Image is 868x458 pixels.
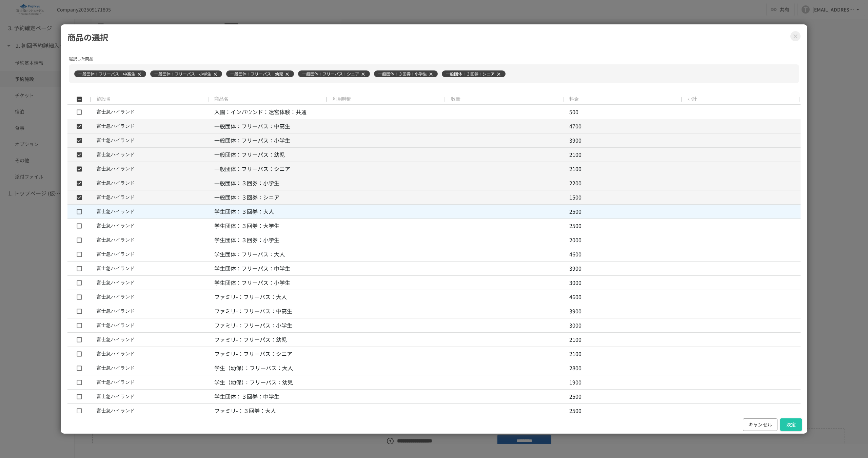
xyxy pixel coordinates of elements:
[214,122,290,131] p: 一般団体：フリーパス：中高生
[780,418,802,431] button: 決定
[790,31,801,41] button: Close modal
[67,31,801,47] h2: 商品の選択
[97,319,135,332] div: 富士急ハイランド
[333,96,352,102] span: 利用時間
[214,321,292,330] p: ファミリ-：フリーパス：小学生
[446,70,495,77] p: 一般団体：３回券：シニア
[569,179,581,188] p: 2200
[214,193,279,202] p: 一般団体：３回券：シニア
[214,96,229,102] span: 商品名
[214,335,287,344] p: ファミリ-：フリーパス：幼児
[569,407,581,415] p: 2500
[97,262,135,275] div: 富士急ハイランド
[97,205,135,218] div: 富士急ハイランド
[214,364,293,373] p: 学生（幼保）：フリーパス：大人
[569,108,578,117] p: 500
[569,96,579,102] span: 料金
[569,307,581,316] p: 3900
[569,264,581,273] p: 3900
[214,307,292,316] p: ファミリ-：フリーパス：中高生
[214,407,276,415] p: ファミリ-：３回券：大人
[97,191,135,204] div: 富士急ハイランド
[569,207,581,216] p: 2500
[214,350,292,358] p: ファミリ-：フリーパス：シニア
[569,335,581,344] p: 2100
[451,96,460,102] span: 数量
[743,418,777,431] button: キャンセル
[214,264,290,273] p: 学生団体：フリーパス：中学生
[569,293,581,301] p: 4600
[569,236,581,245] p: 2000
[214,250,285,259] p: 学生団体：フリーパス：大人
[569,321,581,330] p: 3000
[97,120,135,133] div: 富士急ハイランド
[569,136,581,145] p: 3900
[214,378,293,387] p: 学生（幼保）：フリーパス：幼児
[154,70,211,77] p: 一般団体：フリーパス：小学生
[97,376,135,389] div: 富士急ハイランド
[97,176,135,190] div: 富士急ハイランド
[569,150,581,159] p: 2100
[214,108,307,117] p: 入園：インバウンド：迷宮体験：共通
[378,70,427,77] p: 一般団体：３回券：小学生
[230,70,283,77] p: 一般団体：フリーパス：幼児
[97,105,135,119] div: 富士急ハイランド
[97,96,111,102] span: 施設名
[569,364,581,373] p: 2800
[97,276,135,289] div: 富士急ハイランド
[569,392,581,401] p: 2500
[214,293,287,301] p: ファミリ-：フリーパス：大人
[214,222,279,230] p: 学生団体：３回券：大学生
[214,165,290,173] p: 一般団体：フリーパス：シニア
[69,55,799,62] p: 選択した商品
[688,96,697,102] span: 小計
[97,333,135,346] div: 富士急ハイランド
[97,219,135,232] div: 富士急ハイランド
[97,290,135,304] div: 富士急ハイランド
[214,136,290,145] p: 一般団体：フリーパス：小学生
[97,347,135,360] div: 富士急ハイランド
[97,162,135,175] div: 富士急ハイランド
[569,222,581,230] p: 2500
[214,150,285,159] p: 一般団体：フリーパス：幼児
[569,165,581,173] p: 2100
[569,193,581,202] p: 1500
[214,278,290,287] p: 学生団体：フリーパス：小学生
[214,179,279,188] p: 一般団体：３回券：小学生
[97,390,135,403] div: 富士急ハイランド
[214,236,279,245] p: 学生団体：３回券：小学生
[569,250,581,259] p: 4600
[569,278,581,287] p: 3000
[214,207,274,216] p: 学生団体：３回券：大人
[78,70,135,77] p: 一般団体：フリーパス：中高生
[97,233,135,247] div: 富士急ハイランド
[97,305,135,318] div: 富士急ハイランド
[97,361,135,375] div: 富士急ハイランド
[569,378,581,387] p: 1900
[74,67,799,80] div: 一般団体：フリーパス：中高生一般団体：フリーパス：小学生一般団体：フリーパス：幼児一般団体：フリーパス：シニア一般団体：３回券：小学生一般団体：３回券：シニア
[569,122,581,131] p: 4700
[97,404,135,417] div: 富士急ハイランド
[302,70,359,77] p: 一般団体：フリーパス：シニア
[97,148,135,161] div: 富士急ハイランド
[214,392,279,401] p: 学生団体：３回券：中学生
[97,134,135,147] div: 富士急ハイランド
[97,248,135,261] div: 富士急ハイランド
[569,350,581,358] p: 2100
